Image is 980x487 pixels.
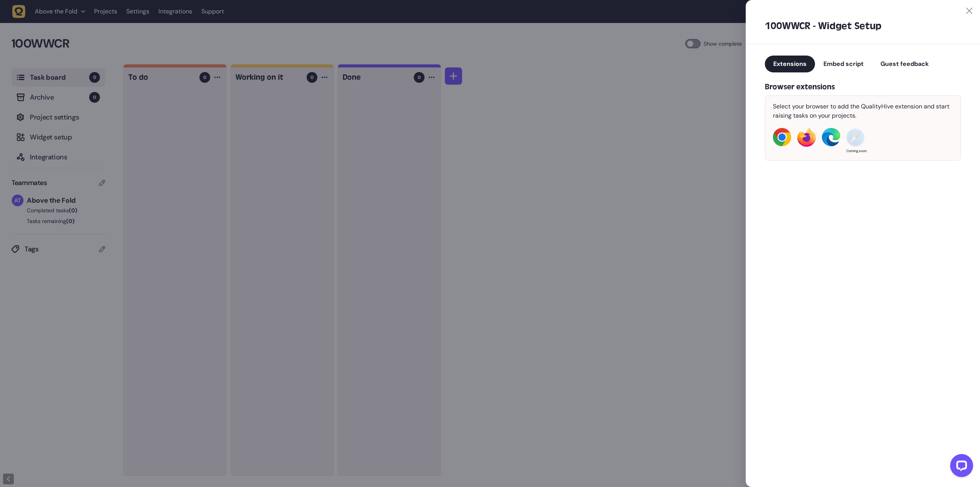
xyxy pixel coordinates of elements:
[797,128,816,147] img: Firefox Extension
[773,128,791,146] img: Chrome Extension
[846,128,865,148] img: Safari Extension
[765,82,961,92] h4: Browser extensions
[880,60,929,68] span: Guest feedback
[846,149,867,154] p: Coming soon
[773,60,807,68] span: Extensions
[773,102,953,120] p: Select your browser to add the QualityHive extension and start raising tasks on your projects.
[823,60,864,68] span: Embed script
[765,20,961,32] h2: 100WWCR - Widget Setup
[944,451,976,483] iframe: LiveChat chat widget
[822,128,840,146] img: Edge Extension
